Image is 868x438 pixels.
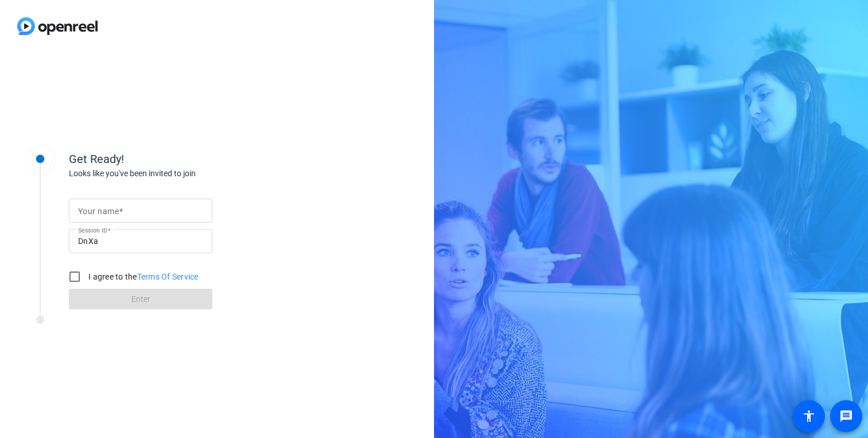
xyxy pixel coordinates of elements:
mat-icon: accessibility [802,409,816,423]
mat-label: Your name [78,207,119,216]
div: Looks like you've been invited to join [69,168,299,180]
mat-icon: message [839,409,853,423]
label: I agree to the [86,271,199,282]
a: Terms Of Service [137,272,199,281]
mat-label: Session ID [78,227,107,234]
div: Get Ready! [69,150,299,168]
